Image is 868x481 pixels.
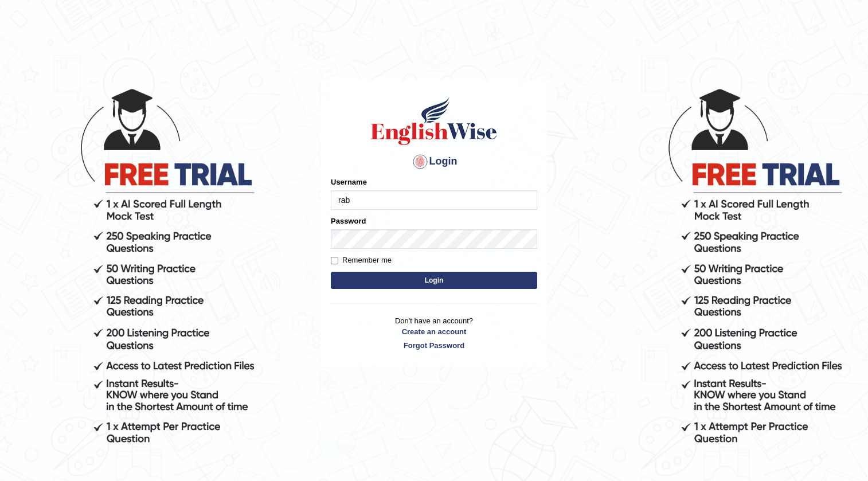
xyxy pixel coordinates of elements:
button: Login [331,272,537,289]
img: Logo of English Wise sign in for intelligent practice with AI [369,95,499,147]
input: Remember me [331,257,338,264]
label: Remember me [331,255,392,266]
a: Forgot Password [331,340,537,351]
label: Password [331,216,366,226]
p: Don't have an account? [331,315,537,351]
label: Username [331,177,367,187]
h4: Login [331,152,537,171]
a: Create an account [331,326,537,337]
